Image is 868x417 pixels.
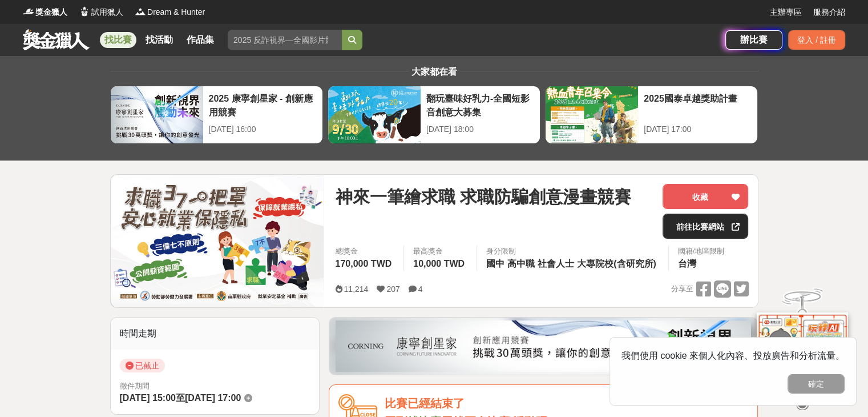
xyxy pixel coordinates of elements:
[409,67,460,77] span: 大家都在看
[110,86,323,144] a: 2025 康寧創星家 - 創新應用競賽[DATE] 16:00
[426,92,534,118] div: 翻玩臺味好乳力-全國短影音創意大募集
[788,374,845,394] button: 確定
[678,246,725,257] div: 國籍/地區限制
[671,280,693,298] span: 分享至
[120,393,176,403] span: [DATE] 15:00
[725,30,782,50] a: 辦比賽
[23,6,67,18] a: Logo獎金獵人
[335,259,391,268] span: 170,000 TWD
[386,284,399,294] span: 207
[426,123,534,135] div: [DATE] 18:00
[335,246,394,257] span: 總獎金
[120,382,150,390] span: 徵件期間
[228,30,342,50] input: 2025 反詐視界—全國影片競賽
[209,123,317,135] div: [DATE] 16:00
[79,6,123,18] a: Logo試用獵人
[418,284,423,294] span: 4
[135,6,146,17] img: Logo
[185,393,241,403] span: [DATE] 17:00
[663,214,748,239] a: 前往比賽網站
[577,259,656,268] span: 大專院校(含研究所)
[413,246,467,257] span: 最高獎金
[120,359,165,372] span: 已截止
[336,320,751,372] img: be6ed63e-7b41-4cb8-917a-a53bd949b1b4.png
[813,6,845,18] a: 服務介紹
[209,92,317,118] div: 2025 康寧創星家 - 創新應用競賽
[111,318,320,350] div: 時間走期
[176,393,185,403] span: 至
[182,32,219,48] a: 作品集
[621,351,845,360] span: 我們使用 cookie 來個人化內容、投放廣告和分析流量。
[23,6,34,17] img: Logo
[35,6,67,18] span: 獎金獵人
[384,394,748,413] div: 比賽已經結束了
[644,92,752,118] div: 2025國泰卓越獎助計畫
[486,259,504,268] span: 國中
[788,30,845,50] div: 登入 / 註冊
[770,6,802,18] a: 主辦專區
[344,284,368,294] span: 11,214
[147,6,205,18] span: Dream & Hunter
[507,259,535,268] span: 高中職
[91,6,123,18] span: 試用獵人
[79,6,90,17] img: Logo
[757,304,848,380] img: d2146d9a-e6f6-4337-9592-8cefde37ba6b.png
[335,184,631,210] span: 神來一筆繪求職 求職防騙創意漫畫競賽
[413,259,465,268] span: 10,000 TWD
[328,86,540,144] a: 翻玩臺味好乳力-全國短影音創意大募集[DATE] 18:00
[663,184,748,209] button: 收藏
[111,175,324,307] img: Cover Image
[100,32,136,48] a: 找比賽
[545,86,758,144] a: 2025國泰卓越獎助計畫[DATE] 17:00
[644,123,752,135] div: [DATE] 17:00
[678,259,696,268] span: 台灣
[141,32,177,48] a: 找活動
[538,259,574,268] span: 社會人士
[135,6,205,18] a: LogoDream & Hunter
[486,246,659,257] div: 身分限制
